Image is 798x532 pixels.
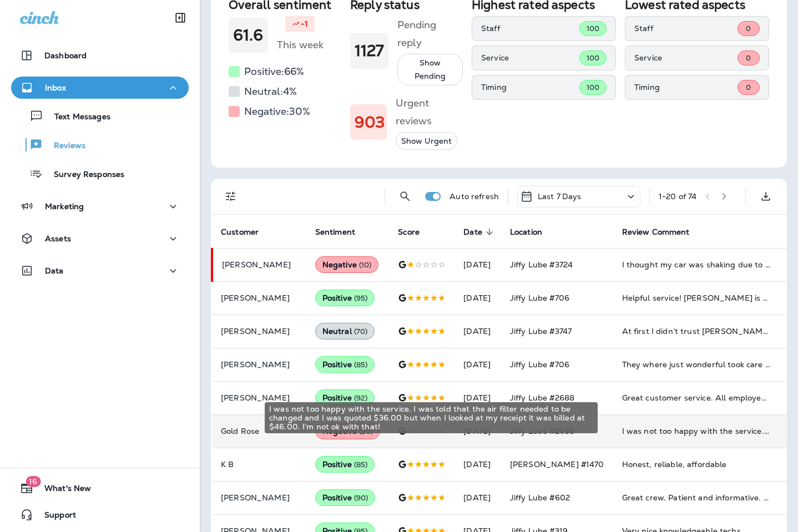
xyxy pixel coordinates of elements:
[11,44,189,67] button: Dashboard
[622,227,690,237] span: Review Comment
[221,460,297,469] p: K B
[315,323,375,340] div: Neutral
[622,425,771,437] div: I was not too happy with the service. I was told that the air filter needed to be changed and I w...
[45,83,66,92] p: Inbox
[221,327,297,336] p: [PERSON_NAME]
[449,192,499,201] p: Auto refresh
[33,484,91,497] span: What's New
[26,476,41,487] span: 16
[538,192,582,201] p: Last 7 Days
[45,266,64,275] p: Data
[510,227,542,237] span: Location
[510,293,569,303] span: Jiffy Lube #706
[587,24,599,33] span: 100
[587,53,599,63] span: 100
[510,493,570,503] span: Jiffy Lube #602
[454,481,501,514] td: [DATE]
[622,259,771,270] div: I thought my car was shaking due to it having something wrong after I so called got oil change do...
[355,42,384,60] h1: 1127
[33,510,76,524] span: Support
[481,24,579,33] p: Staff
[11,260,189,282] button: Data
[315,489,376,506] div: Positive
[755,185,777,207] button: Export as CSV
[11,162,189,185] button: Survey Responses
[265,402,598,433] div: I was not too happy with the service. I was told that the air filter needed to be changed and I w...
[43,141,85,151] p: Reviews
[222,260,297,269] p: [PERSON_NAME]
[622,492,771,503] div: Great crew. Patient and informative. David, Angel and Hamidu knew exactly what my car needed for ...
[463,227,497,237] span: Date
[43,112,110,123] p: Text Messages
[397,16,463,52] h5: Pending reply
[315,256,379,273] div: Negative
[622,227,704,237] span: Review Comment
[454,348,501,381] td: [DATE]
[510,359,569,369] span: Jiffy Lube #706
[481,83,579,92] p: Timing
[510,393,574,403] span: Jiffy Lube #2688
[315,227,355,237] span: Sentiment
[634,24,738,33] p: Staff
[622,326,771,337] div: At first I didn’t trust jiffy but now I feel confident that jiffy is doing a great job on my car,...
[396,94,463,130] h5: Urgent reviews
[45,202,84,211] p: Marketing
[221,493,297,502] p: [PERSON_NAME]
[244,63,304,80] h5: Positive: 66 %
[746,53,751,63] span: 0
[11,195,189,217] button: Marketing
[359,260,372,270] span: ( 10 )
[622,292,771,303] div: Helpful service! Henry is great!
[221,393,297,402] p: [PERSON_NAME]
[315,227,370,237] span: Sentiment
[746,83,751,92] span: 0
[315,356,375,373] div: Positive
[244,83,297,100] h5: Neutral: 4 %
[463,227,482,237] span: Date
[634,83,738,92] p: Timing
[454,381,501,414] td: [DATE]
[510,260,573,270] span: Jiffy Lube #3724
[481,53,579,62] p: Service
[315,389,375,406] div: Positive
[11,477,189,499] button: 16What's New
[659,192,696,201] div: 1 - 20 of 74
[454,448,501,481] td: [DATE]
[45,234,71,243] p: Assets
[587,83,599,92] span: 100
[11,504,189,526] button: Support
[354,293,368,303] span: ( 95 )
[221,227,259,237] span: Customer
[354,327,368,336] span: ( 70 )
[44,51,87,60] p: Dashboard
[396,132,457,150] button: Show Urgent
[221,360,297,369] p: [PERSON_NAME]
[622,459,771,470] div: Honest, reliable, affordable
[746,24,751,33] span: 0
[454,281,501,315] td: [DATE]
[11,104,189,128] button: Text Messages
[354,393,368,403] span: ( 92 )
[510,459,604,469] span: [PERSON_NAME] #1470
[354,460,368,469] span: ( 85 )
[220,185,242,207] button: Filters
[301,18,308,29] p: -1
[397,54,463,85] button: Show Pending
[622,359,771,370] div: They where just wonderful took care of my car problems and my car is doing great thanks to them
[354,360,368,369] span: ( 85 )
[11,227,189,250] button: Assets
[398,227,420,237] span: Score
[355,113,382,131] h1: 903
[354,493,368,503] span: ( 90 )
[634,53,738,62] p: Service
[11,77,189,99] button: Inbox
[398,227,434,237] span: Score
[394,185,416,207] button: Search Reviews
[454,248,501,281] td: [DATE]
[277,36,324,54] h5: This week
[510,326,572,336] span: Jiffy Lube #3747
[11,133,189,156] button: Reviews
[315,290,375,306] div: Positive
[43,170,124,180] p: Survey Responses
[221,427,297,435] p: Gold Rose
